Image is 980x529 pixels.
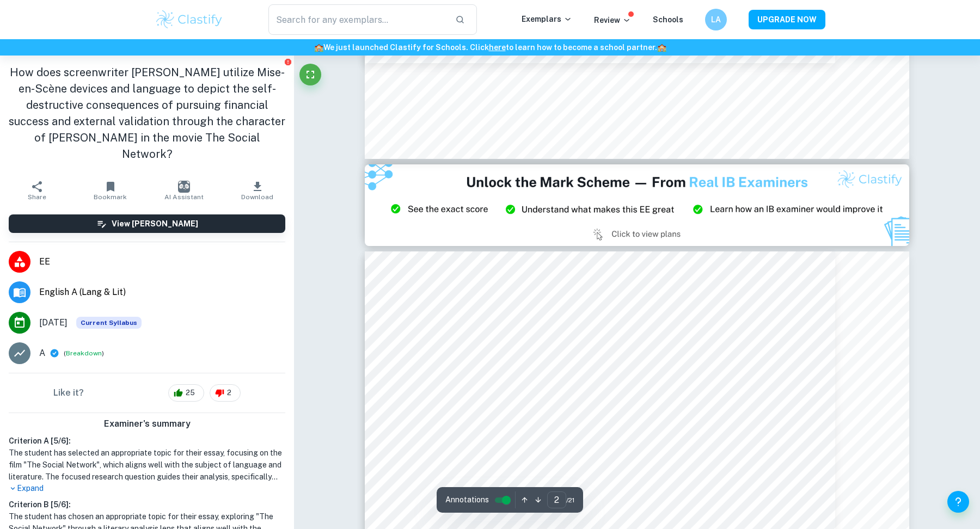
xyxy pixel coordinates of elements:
[241,193,273,201] span: Download
[9,483,285,494] p: Expand
[39,286,285,299] span: English A (Lang & Lit)
[168,384,204,402] div: 25
[2,41,978,53] h6: We just launched Clastify for Schools. Click to learn how to become a school partner.
[178,181,190,193] img: AI Assistant
[9,499,285,510] h6: Criterion B [ 5 / 6 ]:
[365,164,909,246] img: Ad
[710,14,722,26] h6: LA
[9,447,285,483] h1: The student has selected an appropriate topic for their essay, focusing on the film "The Social N...
[220,175,294,206] button: Download
[66,348,102,358] button: Breakdown
[594,14,631,26] p: Review
[314,43,323,52] span: 🏫
[39,316,68,329] span: [DATE]
[39,347,45,360] p: A
[73,175,147,206] button: Bookmark
[947,491,969,513] button: Help and Feedback
[657,43,666,52] span: 🏫
[9,64,285,162] h1: How does screenwriter [PERSON_NAME] utilize Mise-en-Scène devices and language to depict the self...
[76,317,142,329] span: Current Syllabus
[749,10,825,29] button: UPGRADE NOW
[268,4,446,35] input: Search for any exemplars...
[28,193,46,201] span: Share
[489,43,506,52] a: here
[53,386,84,399] h6: Like it?
[284,58,292,66] button: Report issue
[164,193,204,201] span: AI Assistant
[39,255,285,268] span: EE
[180,387,201,398] span: 25
[299,64,321,85] button: Fullscreen
[445,494,489,506] span: Annotations
[4,417,290,430] h6: Examiner's summary
[522,13,572,25] p: Exemplars
[221,387,237,398] span: 2
[112,218,198,230] h6: View [PERSON_NAME]
[76,317,142,329] div: This exemplar is based on the current syllabus. Feel free to refer to it for inspiration/ideas wh...
[210,384,241,402] div: 2
[9,435,285,447] h6: Criterion A [ 5 / 6 ]:
[9,214,285,233] button: View [PERSON_NAME]
[147,175,220,206] button: AI Assistant
[653,15,683,24] a: Schools
[64,348,104,359] span: ( )
[94,193,127,201] span: Bookmark
[705,9,727,30] button: LA
[566,495,574,505] span: / 21
[155,9,224,30] img: Clastify logo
